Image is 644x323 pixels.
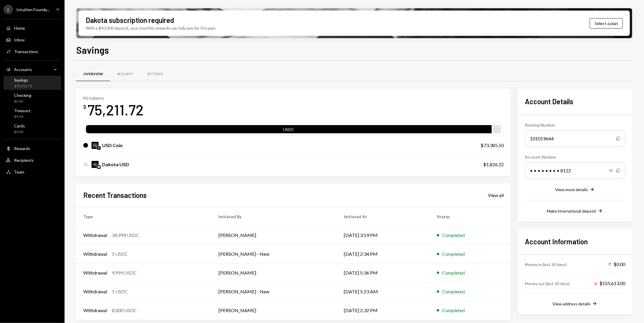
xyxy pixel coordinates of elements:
div: $0.00 [608,261,625,268]
td: [PERSON_NAME] - New [212,282,337,301]
div: 101019644 [525,130,625,147]
img: base-mainnet [97,165,101,169]
div: 1 USDC [112,288,128,295]
a: Home [4,23,61,33]
th: Initiated By [212,207,337,226]
a: Accounts [4,64,61,75]
button: Select a plan [590,18,623,28]
a: Savings$75,211.72 [4,76,61,90]
div: $155,613.00 [594,280,625,287]
a: Security [110,67,140,82]
div: I [4,5,13,14]
img: USDC [92,142,99,149]
div: Routing Number [525,122,625,128]
div: Completed [442,288,465,295]
td: [PERSON_NAME] - New [212,245,337,263]
div: $ [83,104,86,110]
th: Type [76,207,212,226]
th: Status [430,207,511,226]
div: Withdrawal [83,288,107,295]
div: Rewards [14,146,30,151]
div: 34,999 USDC [112,232,139,239]
div: Team [14,169,24,174]
div: Withdrawal [83,250,107,258]
div: Accounts [14,67,32,72]
div: Checking [14,93,31,98]
div: Dakota USD [102,161,129,168]
div: Make international deposit [547,208,596,213]
h2: Recent Transactions [83,190,147,200]
div: Completed [442,269,465,276]
h1: Savings [76,44,109,56]
div: Security [117,72,133,77]
div: Withdrawal [83,269,107,276]
div: $1,826.22 [483,161,504,168]
div: Completed [442,307,465,314]
td: [DATE] 3:59 PM [337,226,430,245]
div: Treasury [14,108,31,113]
a: Inbox [4,34,61,45]
a: Rewards [4,143,61,154]
td: [DATE] 2:34 PM [337,245,430,263]
div: Recipients [14,158,34,163]
div: Dakota subscription required [86,15,174,25]
button: View address details [552,301,598,307]
div: $0.00 [14,129,25,134]
div: Transactions [14,49,38,54]
td: [DATE] 2:32 PM [337,301,430,320]
button: View more details [555,186,595,193]
div: $0.00 [14,114,31,119]
div: 1 USDC [112,250,128,258]
div: $75,211.72 [14,84,32,89]
div: 9,999 USDC [112,269,137,276]
a: View all [488,192,504,198]
a: Transactions [4,46,61,57]
div: $0.00 [14,99,31,104]
th: Initiated At [337,207,430,226]
div: Completed [442,250,465,258]
div: Withdrawal [83,232,107,239]
div: USDC [86,126,492,134]
div: 75,211.72 [87,100,144,119]
div: View address details [552,301,591,306]
td: [PERSON_NAME] [212,226,337,245]
div: View more details [555,187,588,192]
a: Overview [76,67,110,82]
td: [DATE] 5:23 AM [337,282,430,301]
div: • • • • • • • • 8122 [525,162,625,179]
td: [DATE] 5:36 PM [337,263,430,282]
h2: Account Details [525,97,625,106]
div: Money out (last 30 days) [525,280,570,287]
a: Cards$0.00 [4,122,61,136]
div: Savings [14,78,32,83]
div: Completed [442,232,465,239]
div: Home [14,26,25,31]
div: View all [488,192,504,198]
a: Treasury$0.00 [4,106,61,120]
div: Money in (last 30 days) [525,261,567,268]
img: ethereum-mainnet [97,146,101,150]
div: My balance [83,95,144,100]
div: $73,385.50 [481,142,504,149]
div: 8,000 USDC [112,307,137,314]
div: Inbox [14,37,25,42]
a: Settings [140,67,170,82]
a: Team [4,166,61,177]
button: Make international deposit [547,208,603,214]
img: DKUSD [92,161,99,168]
div: Account Number [525,154,625,160]
a: Recipients [4,155,61,165]
div: Withdrawal [83,307,107,314]
td: [PERSON_NAME] [212,301,337,320]
div: With a $90,000 deposit, your monthly rewards can fully pay for Pro plan. [86,25,216,31]
div: Intuition Founda... [16,7,50,12]
a: Checking$0.00 [4,91,61,105]
div: Overview [83,72,103,77]
div: USD Coin [102,142,123,149]
div: Settings [147,72,163,77]
div: Cards [14,123,25,128]
td: [PERSON_NAME] [212,263,337,282]
h2: Account Information [525,237,625,246]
